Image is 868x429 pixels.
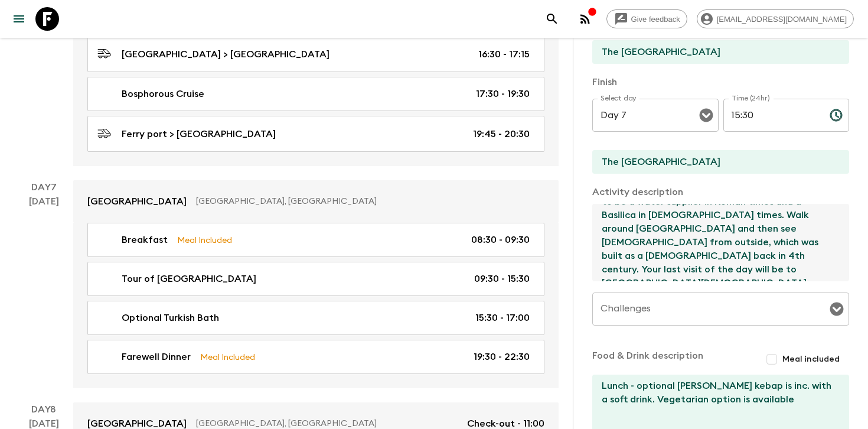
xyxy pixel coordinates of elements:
p: Food & Drink description [592,349,703,370]
a: Farewell DinnerMeal Included19:30 - 22:30 [87,340,544,374]
input: End Location (leave blank if same as Start) [592,150,840,174]
div: [EMAIL_ADDRESS][DOMAIN_NAME] [697,9,854,28]
p: Meal Included [200,350,255,363]
p: Farewell Dinner [122,350,191,364]
p: Day 7 [14,180,73,194]
p: [GEOGRAPHIC_DATA] [87,194,187,209]
a: Ferry port > [GEOGRAPHIC_DATA]19:45 - 20:30 [87,116,544,152]
input: Start Location [592,40,840,64]
p: 08:30 - 09:30 [471,233,530,247]
a: Tour of [GEOGRAPHIC_DATA]09:30 - 15:30 [87,262,544,296]
p: [GEOGRAPHIC_DATA], [GEOGRAPHIC_DATA] [196,196,535,207]
p: 17:30 - 19:30 [476,87,530,101]
p: Finish [592,75,849,89]
a: Give feedback [606,9,687,28]
button: menu [7,7,31,31]
p: Bosphorous Cruise [122,87,204,101]
p: 19:45 - 20:30 [473,127,530,141]
div: [DATE] [29,194,59,388]
p: 19:30 - 22:30 [474,350,530,364]
p: 09:30 - 15:30 [474,272,530,286]
p: 15:30 - 17:00 [475,311,530,325]
textarea: Enjoy this full day guided tour of [GEOGRAPHIC_DATA]. Walk on [GEOGRAPHIC_DATA] and walk around [... [592,204,840,281]
span: Give feedback [625,15,687,24]
span: Meal included [782,353,840,365]
p: Meal Included [177,233,232,246]
button: Open [698,107,714,123]
p: 16:30 - 17:15 [478,47,530,61]
button: search adventures [540,7,564,31]
label: Select day [601,93,637,103]
p: [GEOGRAPHIC_DATA] > [GEOGRAPHIC_DATA] [122,47,329,61]
p: Breakfast [122,233,168,247]
p: Ferry port > [GEOGRAPHIC_DATA] [122,127,276,141]
p: Day 8 [14,402,73,417]
label: Time (24hr) [732,93,770,103]
a: BreakfastMeal Included08:30 - 09:30 [87,223,544,257]
p: Activity description [592,185,849,199]
a: [GEOGRAPHIC_DATA][GEOGRAPHIC_DATA], [GEOGRAPHIC_DATA] [73,180,559,223]
p: Tour of [GEOGRAPHIC_DATA] [122,272,256,286]
button: Choose time, selected time is 3:30 PM [824,103,848,127]
p: Optional Turkish Bath [122,311,219,325]
input: hh:mm [723,99,820,132]
span: [EMAIL_ADDRESS][DOMAIN_NAME] [710,15,853,24]
a: Optional Turkish Bath15:30 - 17:00 [87,301,544,335]
a: Bosphorous Cruise17:30 - 19:30 [87,77,544,111]
a: [GEOGRAPHIC_DATA] > [GEOGRAPHIC_DATA]16:30 - 17:15 [87,36,544,72]
button: Open [828,301,845,317]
